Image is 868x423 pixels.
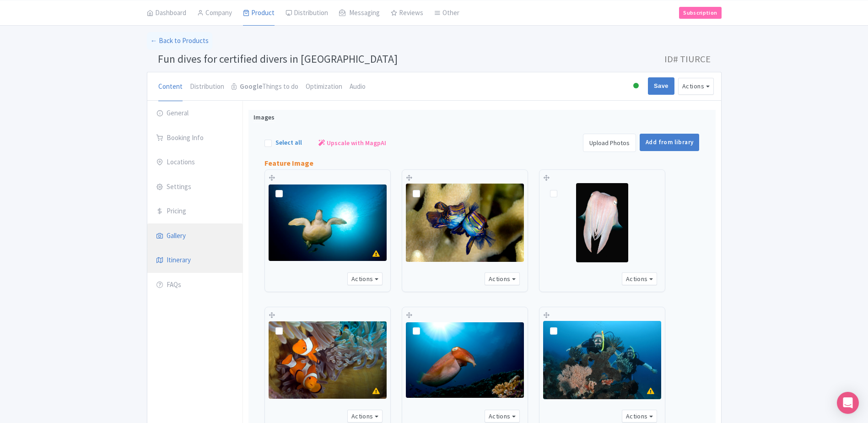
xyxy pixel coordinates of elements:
[648,77,674,95] input: Save
[158,52,398,66] span: Fun dives for certified divers in [GEOGRAPHIC_DATA]
[327,138,386,148] span: Upscale with MagpAI
[147,248,243,273] a: Itinerary
[679,6,721,18] a: Subscription
[631,79,641,93] div: Active
[576,183,628,262] img: 3440x5212px 5.09 MB
[306,72,342,102] a: Optimization
[240,81,262,92] strong: Google
[147,125,243,151] a: Booking Info
[678,78,714,95] button: Actions
[543,321,661,399] img: 1024x680px 0.43 MB
[264,159,313,168] h5: Feature Image
[158,72,183,102] a: Content
[190,72,224,102] a: Distribution
[406,184,524,262] img: 3858x2560px 0.3 MB
[147,101,243,126] a: General
[147,223,243,249] a: Gallery
[147,32,212,50] a: ← Back to Products
[622,410,658,423] button: Actions
[485,272,520,286] button: Actions
[485,410,520,423] button: Actions
[147,272,243,298] a: FAQs
[664,50,711,68] span: ID# TIURCE
[347,410,383,423] button: Actions
[253,113,275,123] span: Images
[147,174,243,200] a: Settings
[232,72,298,102] a: GoogleThings to do
[406,322,524,398] img: 4541x2919px 4.32 MB
[347,272,383,286] button: Actions
[640,134,699,151] a: Add from library
[269,321,387,398] img: 4678x3050px 8.3 MB
[269,184,387,261] img: 650x420px 0.17 MB
[147,150,243,175] a: Locations
[622,272,658,286] button: Actions
[147,199,243,224] a: Pricing
[318,138,386,148] a: Upscale with MagpAI
[275,138,302,147] label: Select all
[837,392,859,414] div: Open Intercom Messenger
[583,134,636,152] a: Upload Photos
[350,72,366,102] a: Audio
